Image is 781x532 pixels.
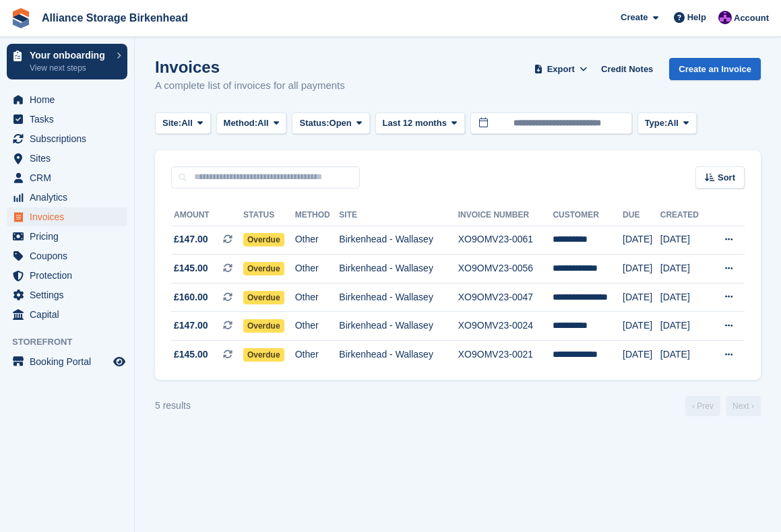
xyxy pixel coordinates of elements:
a: menu [7,207,127,226]
th: Site [339,205,458,226]
span: Export [547,63,575,76]
td: Birkenhead - Wallasey [339,255,458,284]
th: Status [243,205,295,226]
span: Last 12 months [383,117,447,130]
nav: Page [683,396,763,416]
a: menu [7,227,127,246]
span: Open [330,117,352,130]
td: [DATE] [660,255,709,284]
span: Sites [30,149,111,168]
span: Status: [299,117,329,130]
a: menu [7,246,127,265]
a: menu [7,188,127,207]
a: menu [7,352,127,371]
a: Alliance Storage Birkenhead [36,7,193,29]
td: XO9OMV23-0024 [458,312,553,341]
th: Invoice Number [458,205,553,226]
span: Help [687,11,706,24]
span: Booking Portal [30,352,111,371]
th: Created [660,205,709,226]
span: £147.00 [174,232,208,246]
td: Birkenhead - Wallasey [339,312,458,341]
span: All [257,117,269,130]
button: Site: All [155,112,211,135]
span: Create [621,11,648,24]
span: Overdue [243,319,284,333]
td: Other [295,226,340,255]
td: [DATE] [660,283,709,312]
td: [DATE] [623,341,660,369]
a: Credit Notes [596,58,658,80]
span: Type: [645,117,668,130]
span: £145.00 [174,261,208,275]
th: Method [295,205,340,226]
span: Pricing [30,227,111,246]
span: Sort [718,171,735,185]
a: menu [7,286,127,304]
td: Other [295,283,340,312]
a: menu [7,110,127,129]
td: [DATE] [660,341,709,369]
a: menu [7,90,127,109]
a: Previous [685,396,720,416]
span: Overdue [243,291,284,304]
td: Other [295,255,340,284]
a: menu [7,305,127,324]
span: All [181,117,193,130]
a: Create an Invoice [669,58,761,80]
span: Protection [30,266,111,285]
span: Capital [30,305,111,324]
span: Subscriptions [30,129,111,148]
span: Settings [30,286,111,304]
th: Due [623,205,660,226]
div: 5 results [155,399,191,413]
td: XO9OMV23-0061 [458,226,553,255]
span: Tasks [30,110,111,129]
td: Birkenhead - Wallasey [339,341,458,369]
span: Site: [162,117,181,130]
span: Analytics [30,188,111,207]
td: Other [295,341,340,369]
span: Method: [224,117,258,130]
span: Storefront [12,335,134,349]
td: [DATE] [623,226,660,255]
span: £147.00 [174,319,208,333]
td: [DATE] [623,255,660,284]
td: [DATE] [660,312,709,341]
a: Preview store [111,354,127,370]
th: Amount [171,205,243,226]
td: Other [295,312,340,341]
th: Customer [553,205,623,226]
span: CRM [30,168,111,187]
td: [DATE] [623,283,660,312]
td: [DATE] [660,226,709,255]
p: Your onboarding [30,51,110,60]
a: menu [7,129,127,148]
button: Export [531,58,590,80]
td: [DATE] [623,312,660,341]
span: Account [734,11,769,25]
span: Overdue [243,348,284,362]
span: All [667,117,679,130]
img: stora-icon-8386f47178a22dfd0bd8f6a31ec36ba5ce8667c1dd55bd0f319d3a0aa187defe.svg [11,8,31,28]
span: Invoices [30,207,111,226]
a: menu [7,168,127,187]
span: Home [30,90,111,109]
td: XO9OMV23-0047 [458,283,553,312]
a: Your onboarding View next steps [7,44,127,79]
span: £145.00 [174,347,208,362]
a: Next [726,396,761,416]
td: XO9OMV23-0021 [458,341,553,369]
button: Last 12 months [375,112,465,135]
h1: Invoices [155,58,345,76]
span: Coupons [30,246,111,265]
td: XO9OMV23-0056 [458,255,553,284]
span: Overdue [243,233,284,246]
p: View next steps [30,62,110,74]
span: £160.00 [174,290,208,304]
a: menu [7,266,127,285]
button: Method: All [216,112,287,135]
img: Romilly Norton [718,11,732,24]
p: A complete list of invoices for all payments [155,78,345,94]
td: Birkenhead - Wallasey [339,226,458,255]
